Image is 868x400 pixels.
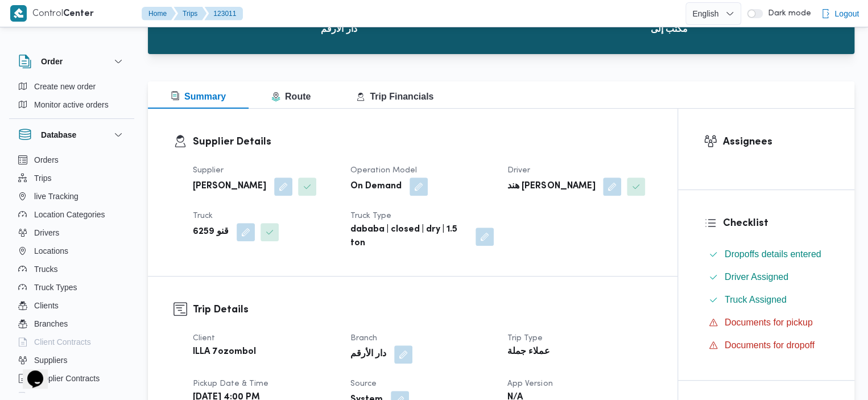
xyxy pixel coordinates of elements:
button: Driver Assigned [704,268,829,286]
span: Driver Assigned [725,270,788,284]
h3: Supplier Details [193,134,652,150]
span: Clients [34,299,59,312]
span: Dark mode [763,9,811,18]
button: Suppliers [14,351,130,369]
button: Trips [14,169,130,187]
span: Driver [507,167,530,174]
span: Logout [834,7,859,20]
button: Documents for dropoff [704,336,829,354]
div: Database [9,151,134,397]
span: Documents for pickup [725,317,813,327]
span: دار الأرقم [321,22,357,36]
span: Truck Assigned [725,295,787,304]
span: Location Categories [34,208,105,221]
button: 123011 [204,7,243,20]
button: Supplier Contracts [14,369,130,387]
button: Database [18,128,125,142]
h3: Assignees [723,134,829,150]
span: Truck Assigned [725,293,787,307]
button: Branches [14,315,130,333]
span: Branch [350,335,377,342]
span: Truck Type [350,212,391,220]
span: Documents for dropoff [725,339,815,352]
span: Route [271,92,311,101]
span: Pickup date & time [193,380,268,387]
button: Clients [14,296,130,315]
h3: Database [41,128,76,142]
span: Supplier [193,167,224,174]
span: Trips [34,171,52,185]
span: Truck [193,212,213,220]
span: Source [350,380,377,387]
button: Logout [816,2,863,25]
iframe: chat widget [11,354,48,389]
button: live Tracking [14,187,130,205]
h3: Trip Details [193,302,652,317]
span: Orders [34,153,59,167]
span: Drivers [34,226,59,240]
b: عملاء جملة [507,345,549,359]
span: Dropoffs details entered [725,249,821,259]
span: App Version [507,380,552,387]
button: Locations [14,242,130,260]
b: dababa | closed | dry | 1.5 ton [350,223,468,250]
span: Client Contracts [34,335,91,349]
button: Home [142,7,176,20]
div: Order [9,77,134,118]
span: Branches [34,317,68,331]
span: Locations [34,244,68,258]
b: Center [63,10,94,18]
button: Truck Assigned [704,291,829,309]
span: Dropoffs details entered [725,248,821,261]
button: Create new order [14,77,130,96]
button: Client Contracts [14,333,130,351]
span: Client [193,335,215,342]
b: هند [PERSON_NAME] [507,180,595,193]
button: Drivers [14,224,130,242]
button: Monitor active orders [14,96,130,114]
span: Trip Financials [356,92,433,101]
img: X8yXhbKr1z7QwAAAABJRU5ErkJggg== [10,5,27,22]
button: Documents for pickup [704,314,829,332]
button: Location Categories [14,205,130,224]
b: ILLA 7ozombol [193,345,256,359]
b: On Demand [350,180,402,193]
button: Orders [14,151,130,169]
button: Trucks [14,260,130,278]
b: [PERSON_NAME] [193,180,266,193]
h3: Order [41,55,63,68]
span: Create new order [34,80,96,93]
span: Operation Model [350,167,417,174]
b: قنو 6259 [193,225,229,239]
b: دار الأرقم [350,348,386,361]
span: live Tracking [34,189,78,203]
h3: Checklist [723,216,829,231]
button: Trips [173,7,206,20]
span: Trucks [34,262,57,276]
span: Documents for pickup [725,316,813,329]
span: Suppliers [34,353,67,367]
span: Supplier Contracts [34,372,100,385]
button: Order [18,55,125,68]
span: Trip Type [507,335,543,342]
span: Documents for dropoff [725,340,815,350]
span: مكتب إلى [650,22,687,36]
button: Dropoffs details entered [704,245,829,263]
button: Truck Types [14,278,130,296]
span: Truck Types [34,281,77,294]
span: Driver Assigned [725,272,788,282]
span: Summary [171,92,226,101]
span: Monitor active orders [34,98,109,112]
